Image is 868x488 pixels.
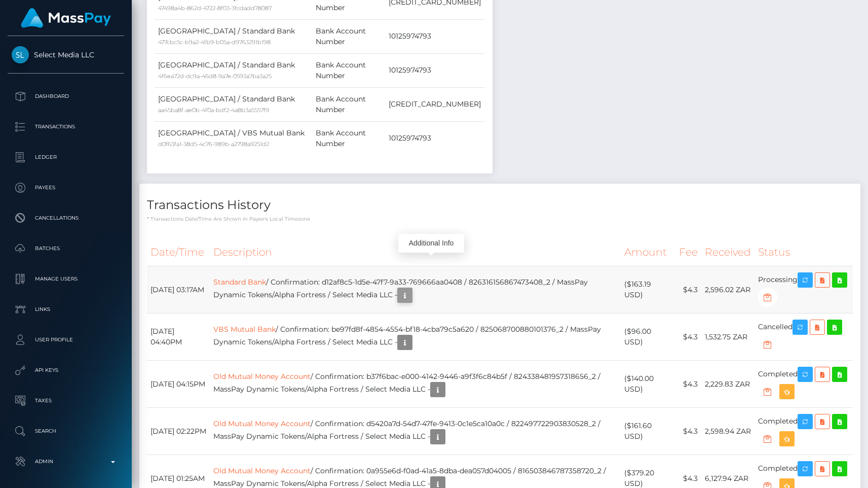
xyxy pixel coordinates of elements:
[12,302,120,317] p: Links
[8,419,124,444] a: Search
[12,46,29,63] img: Select Media LLC
[155,121,312,155] td: [GEOGRAPHIC_DATA] / VBS Mutual Bank
[701,266,754,313] td: 2,596.02 ZAR
[621,313,675,361] td: ($96.00 USD)
[621,361,675,408] td: ($140.00 USD)
[385,121,484,155] td: 10125974793
[312,53,386,87] td: Bank Account Number
[210,266,621,313] td: / Confirmation: d12af8c5-1d5e-47f7-9a33-769666aa0408 / 826316156867473408_2 / MassPay Dynamic Tok...
[155,19,312,53] td: [GEOGRAPHIC_DATA] / Standard Bank
[213,277,266,287] a: Standard Bank
[8,205,124,231] a: Cancellations
[12,332,120,347] p: User Profile
[12,363,120,378] p: API Keys
[8,358,124,383] a: API Keys
[385,53,484,87] td: 10125974793
[701,408,754,455] td: 2,598.94 ZAR
[12,150,120,165] p: Ledger
[754,313,853,361] td: Cancelled
[12,241,120,256] p: Batches
[8,145,124,170] a: Ledger
[21,8,111,28] img: MassPay Logo
[210,238,621,266] th: Description
[158,5,272,12] small: 47498a4b-862d-4722-8f03-3fcdadd78087
[675,238,701,266] th: Fee
[312,19,386,53] td: Bank Account Number
[754,266,853,313] td: Processing
[155,53,312,87] td: [GEOGRAPHIC_DATA] / Standard Bank
[312,87,386,121] td: Bank Account Number
[385,87,484,121] td: [CREDIT_CARD_NUMBER]
[213,372,311,381] a: Old Mutual Money Account
[12,393,120,408] p: Taxes
[8,50,124,59] span: Select Media LLC
[12,454,120,469] p: Admin
[8,175,124,200] a: Payees
[147,313,210,361] td: [DATE] 04:40PM
[158,141,269,148] small: d0f63fa1-38d5-4c76-989b-a2798a9251d2
[385,19,484,53] td: 10125974793
[8,266,124,292] a: Manage Users
[701,313,754,361] td: 1,532.75 ZAR
[147,266,210,313] td: [DATE] 03:17AM
[147,196,853,214] h4: Transactions History
[147,408,210,455] td: [DATE] 02:22PM
[12,119,120,134] p: Transactions
[8,297,124,322] a: Links
[312,121,386,155] td: Bank Account Number
[147,238,210,266] th: Date/Time
[213,466,311,475] a: Old Mutual Money Account
[8,236,124,261] a: Batches
[8,327,124,353] a: User Profile
[213,325,276,334] a: VBS Mutual Bank
[754,408,853,455] td: Completed
[12,424,120,439] p: Search
[675,408,701,455] td: $4.3
[701,238,754,266] th: Received
[12,211,120,226] p: Cancellations
[675,313,701,361] td: $4.3
[12,89,120,104] p: Dashboard
[754,361,853,408] td: Completed
[158,107,269,114] small: aa45ba8f-ae0b-4f0a-bdf2-4a8b3a5557f9
[398,234,464,253] div: Additional Info
[8,449,124,474] a: Admin
[621,408,675,455] td: ($161.60 USD)
[675,361,701,408] td: $4.3
[12,180,120,195] p: Payees
[158,73,272,80] small: 4f6ea72d-dc9a-46d8-9a7e-0593a7ba3a25
[213,419,311,428] a: Old Mutual Money Account
[210,408,621,455] td: / Confirmation: d5420a7d-54d7-47fe-9413-0c1e5ca10a0c / 822497722903830528_2 / MassPay Dynamic Tok...
[210,313,621,361] td: / Confirmation: be97fd8f-4854-4554-bf18-4cba79c5a620 / 825068700880101376_2 / MassPay Dynamic Tok...
[701,361,754,408] td: 2,229.83 ZAR
[675,266,701,313] td: $4.3
[147,215,853,223] p: * Transactions date/time are shown in payee's local timezone
[12,271,120,287] p: Manage Users
[621,238,675,266] th: Amount
[621,266,675,313] td: ($163.19 USD)
[8,388,124,413] a: Taxes
[754,238,853,266] th: Status
[210,361,621,408] td: / Confirmation: b37f6bac-e000-4142-9446-a9f3f6c84b5f / 824338481957318656_2 / MassPay Dynamic Tok...
[147,361,210,408] td: [DATE] 04:15PM
[8,84,124,109] a: Dashboard
[155,87,312,121] td: [GEOGRAPHIC_DATA] / Standard Bank
[8,114,124,140] a: Transactions
[158,39,271,46] small: 477cbc5c-b9a2-4fb9-b05a-d9763291b198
